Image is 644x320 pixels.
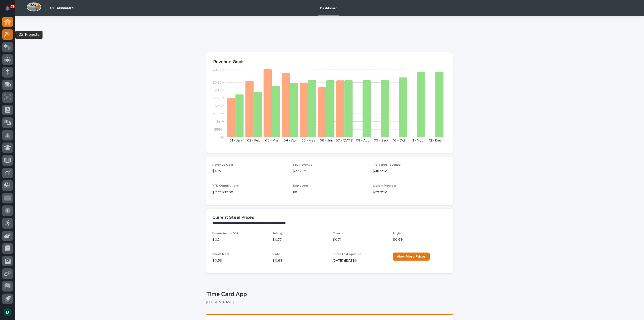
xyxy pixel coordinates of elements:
button: Notifications [2,3,13,14]
text: 10 - Oct [393,139,405,142]
tspan: $1.1M [216,120,224,123]
text: 03 - Mar [265,139,278,142]
p: Revenue Goals [213,59,446,65]
p: $ 0.71 [333,237,387,242]
p: $27.29M [293,169,367,174]
tspan: $3.85M [213,81,224,84]
p: $47M [212,169,287,174]
tspan: $2.2M [215,104,224,108]
p: Time Card App [206,291,451,298]
text: 11 - Nov [411,139,423,142]
p: $20.99M [373,190,447,195]
text: 09 - Sep [374,139,388,142]
tspan: $550K [214,128,224,131]
a: View More Prices [393,253,430,261]
text: 06 - Jun [320,139,333,142]
h2: Current Steel Prices [212,215,254,221]
span: Plate [272,253,280,256]
span: Beams (under 55#) [212,232,239,235]
p: [PERSON_NAME] [206,300,449,304]
h2: 01. Dashboard [50,6,73,10]
text: 02 - Feb [247,139,260,142]
span: Work in Progress [373,184,397,187]
p: $ 0.69 [393,237,447,242]
text: 01 - Jan [229,139,242,142]
span: Revenue Goal [212,163,233,166]
span: Prices Last Updated [333,253,361,256]
span: View More Prices [397,255,426,258]
p: $ 0.74 [212,237,266,242]
span: Sheet Metal [212,253,230,256]
button: users-avatar [2,307,13,317]
img: Workspace Logo [26,2,41,12]
div: Notifications78 [6,6,13,14]
p: 78 [11,5,14,8]
span: Tubing [272,232,282,235]
span: Channel [333,232,344,235]
p: $ 272,932.00 [212,190,287,195]
text: 04 - Apr [284,139,297,142]
p: [DATE] ([DATE]) [333,258,387,263]
span: Employees [293,184,309,187]
span: YTD Contributions [212,184,239,187]
p: 181 [293,190,367,195]
text: 05 - May [301,139,315,142]
tspan: $0 [220,136,224,139]
tspan: $4.77M [213,68,224,72]
tspan: $3.3M [215,89,224,92]
text: 08 - Aug [356,139,370,142]
p: $48.69M [373,169,447,174]
p: $ 0.59 [212,258,266,263]
p: $ 0.68 [272,258,327,263]
tspan: $1.65M [213,112,224,116]
span: YTD Revenue [293,163,312,166]
text: 12 - Dec [429,139,442,142]
tspan: $2.75M [213,96,224,100]
span: Angle [393,232,401,235]
text: 07 - [DATE] [336,139,353,142]
span: Projected Revenue [373,163,401,166]
p: $ 0.77 [272,237,327,242]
